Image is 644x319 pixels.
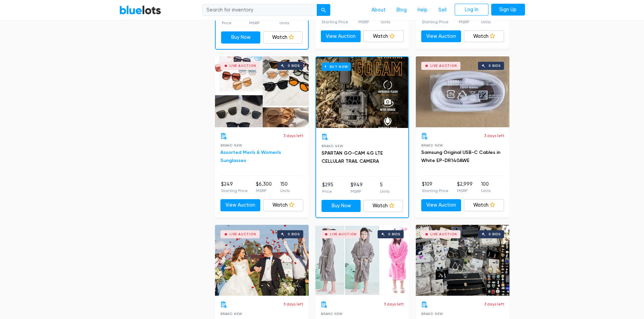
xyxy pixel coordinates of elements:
a: Buy Now [321,200,361,212]
a: View Auction [421,30,461,43]
li: 150 [280,181,290,194]
p: Starting Price [422,188,449,194]
a: Live Auction 0 bids [215,56,309,127]
a: Buy Now [316,57,408,128]
p: Starting Price [221,188,248,194]
a: Watch [363,30,404,43]
a: Sign Up [491,4,525,16]
a: Buy Now [221,31,261,44]
p: 3 days left [384,301,404,307]
li: $2,999 [457,181,473,194]
div: 0 bids [388,233,400,236]
a: View Auction [421,199,461,211]
a: Watch [363,200,403,212]
span: Brand New [421,312,443,316]
span: Brand New [421,143,443,147]
p: MSRP [459,19,471,25]
p: Units [481,188,491,194]
h6: Buy Now [321,62,351,71]
a: SPARTAN GO-CAM 4G LTE CELLULAR TRAIL CAMERA [321,150,383,164]
div: Live Auction [230,233,256,236]
p: Price [322,188,333,194]
p: Starting Price [321,19,348,25]
p: MSRP [358,19,370,25]
a: Live Auction 0 bids [315,225,409,296]
li: $6,300 [256,181,272,194]
a: BlueLots [119,5,161,15]
div: Live Auction [430,64,457,68]
p: Price [222,20,234,26]
a: Watch [464,199,504,211]
a: View Auction [321,30,361,43]
p: MSRP [457,188,473,194]
span: Brand New [321,312,343,316]
div: 0 bids [288,233,300,236]
a: Watch [263,199,303,211]
a: View Auction [220,199,261,211]
li: $295 [322,181,333,195]
div: 0 bids [488,64,501,68]
a: Assorted Men's & Women's Sunglasses [220,150,281,163]
p: MSRP [256,188,272,194]
input: Search for inventory [202,4,317,16]
p: MSRP [249,20,264,26]
div: 0 bids [288,64,300,68]
a: Live Auction 0 bids [215,225,309,296]
a: Sell [433,4,452,17]
p: 3 days left [484,301,504,307]
a: Live Auction 0 bids [416,225,509,296]
a: Blog [391,4,412,17]
a: Help [412,4,433,17]
p: Units [381,19,390,25]
div: Live Auction [230,64,256,68]
li: 100 [481,181,491,194]
p: 3 days left [283,133,303,139]
a: Watch [464,30,504,43]
p: 3 days left [283,301,303,307]
p: Units [380,188,389,194]
p: Units [280,20,289,26]
li: 5 [380,181,389,195]
li: $109 [422,181,449,194]
p: MSRP [351,188,363,194]
span: Brand New [220,312,242,316]
div: Live Auction [330,233,357,236]
a: Log In [455,4,488,16]
a: About [366,4,391,17]
a: Samsung Original USB-C Cables in White EP-DR140AWE [421,150,500,163]
a: Watch [263,31,303,44]
div: 0 bids [488,233,501,236]
p: Starting Price [422,19,449,25]
p: 3 days left [484,133,504,139]
p: Units [280,188,290,194]
p: Units [481,19,491,25]
span: Brand New [220,143,242,147]
span: Brand New [321,144,343,148]
a: Live Auction 0 bids [416,56,509,127]
li: $249 [221,181,248,194]
li: $949 [351,181,363,195]
div: Live Auction [430,233,457,236]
